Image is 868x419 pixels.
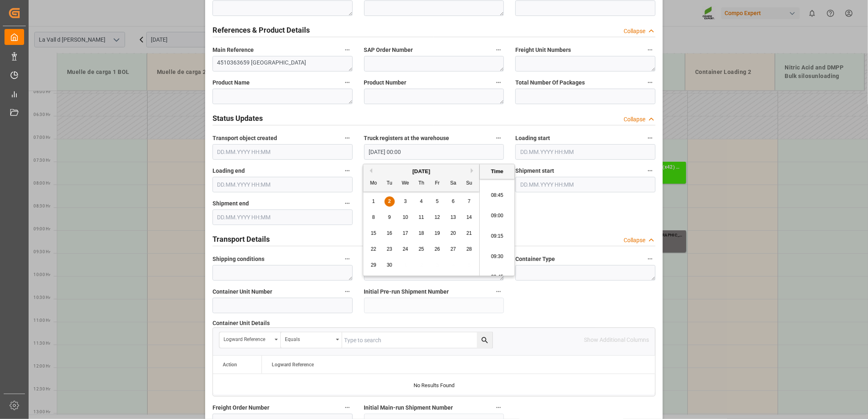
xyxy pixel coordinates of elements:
[432,196,443,207] div: Choose Friday, September 5th, 2025
[515,177,655,192] input: DD.MM.YYYY HH:MM
[493,133,504,143] button: Truck registers at the warehouse
[369,212,379,223] div: Choose Monday, September 8th, 2025
[366,194,477,273] div: month 2025-09
[369,196,379,207] div: Choose Monday, September 1st, 2025
[213,46,254,54] span: Main Reference
[369,244,379,254] div: Choose Monday, September 22nd, 2025
[213,56,353,71] textarea: 4510363659 [GEOGRAPHIC_DATA]
[515,144,655,160] input: DD.MM.YYYY HH:MM
[371,230,376,236] span: 15
[515,78,585,87] span: Total Number Of Packages
[624,115,645,124] div: Collapse
[482,167,512,176] div: Time
[432,228,443,238] div: Choose Friday, September 19th, 2025
[213,78,250,87] span: Product Name
[342,165,353,176] button: Loading end
[363,167,479,176] div: [DATE]
[213,134,277,143] span: Transport object created
[480,247,515,267] li: 09:30
[400,196,411,207] div: Choose Wednesday, September 3rd, 2025
[420,198,423,204] span: 4
[403,246,408,252] span: 24
[403,230,408,236] span: 17
[342,45,353,55] button: Main Reference
[493,77,504,88] button: Product Number
[418,246,424,252] span: 25
[372,214,375,220] span: 8
[448,212,459,223] div: Choose Saturday, September 13th, 2025
[371,246,376,252] span: 22
[436,198,439,204] span: 5
[480,185,515,206] li: 08:45
[213,288,272,296] span: Container Unit Number
[480,226,515,247] li: 09:15
[400,228,411,238] div: Choose Wednesday, September 17th, 2025
[369,178,379,189] div: Mo
[342,77,353,88] button: Product Name
[400,244,411,254] div: Choose Wednesday, September 24th, 2025
[213,199,249,208] span: Shipment end
[213,209,353,225] input: DD.MM.YYYY HH:MM
[416,178,427,189] div: Th
[342,133,353,143] button: Transport object created
[223,362,237,368] div: Action
[645,165,655,176] button: Shipment start
[645,254,655,264] button: Container Type
[400,212,411,223] div: Choose Wednesday, September 10th, 2025
[448,196,459,207] div: Choose Saturday, September 6th, 2025
[434,246,440,252] span: 26
[213,144,353,160] input: DD.MM.YYYY HH:MM
[448,228,459,238] div: Choose Saturday, September 20th, 2025
[387,262,392,268] span: 30
[416,228,427,238] div: Choose Thursday, September 18th, 2025
[385,244,395,254] div: Choose Tuesday, September 23rd, 2025
[388,214,391,220] span: 9
[400,178,411,189] div: We
[388,198,391,204] span: 2
[213,234,270,245] h2: Transport Details
[418,230,424,236] span: 18
[434,230,440,236] span: 19
[387,230,392,236] span: 16
[281,332,342,348] button: open menu
[450,230,456,236] span: 20
[213,403,269,412] span: Freight Order Number
[369,260,379,270] div: Choose Monday, September 29th, 2025
[515,255,555,263] span: Container Type
[464,178,474,189] div: Su
[416,196,427,207] div: Choose Thursday, September 4th, 2025
[364,46,413,54] span: SAP Order Number
[371,262,376,268] span: 29
[364,134,450,143] span: Truck registers at the warehouse
[364,78,407,87] span: Product Number
[385,260,395,270] div: Choose Tuesday, September 30th, 2025
[464,244,474,254] div: Choose Sunday, September 28th, 2025
[385,212,395,223] div: Choose Tuesday, September 9th, 2025
[213,255,264,263] span: Shipping conditions
[372,198,375,204] span: 1
[404,198,407,204] span: 3
[364,144,504,160] input: DD.MM.YYYY HH:MM
[448,178,459,189] div: Sa
[403,214,408,220] span: 10
[493,45,504,55] button: SAP Order Number
[342,286,353,297] button: Container Unit Number
[645,133,655,143] button: Loading start
[493,402,504,413] button: Initial Main-run Shipment Number
[342,198,353,209] button: Shipment end
[369,228,379,238] div: Choose Monday, September 15th, 2025
[364,288,449,296] span: Initial Pre-run Shipment Number
[213,113,263,124] h2: Status Updates
[342,402,353,413] button: Freight Order Number
[213,319,270,328] span: Container Unit Details
[645,77,655,88] button: Total Number Of Packages
[480,206,515,226] li: 09:00
[450,214,456,220] span: 13
[364,403,453,412] span: Initial Main-run Shipment Number
[213,177,353,192] input: DD.MM.YYYY HH:MM
[466,246,472,252] span: 28
[213,25,310,36] h2: References & Product Details
[418,214,424,220] span: 11
[342,254,353,264] button: Shipping conditions
[342,332,492,348] input: Type to search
